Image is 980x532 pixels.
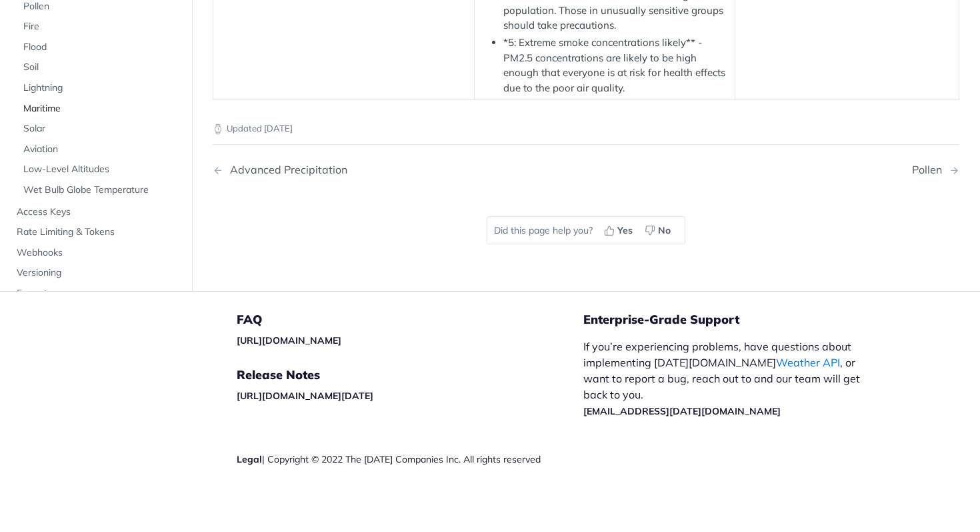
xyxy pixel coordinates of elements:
div: Pollen [912,164,949,176]
a: Flood [17,37,182,57]
span: No [658,224,671,238]
span: Wet Bulb Globe Temperature [23,184,179,197]
a: Webhooks [10,243,182,263]
li: *5: Extreme smoke concentrations likely** - PM2.5 concentrations are likely to be high enough tha... [503,35,727,95]
p: Updated [DATE] [213,122,959,136]
h5: Enterprise-Grade Support [583,312,895,328]
div: Did this page help you? [487,216,685,244]
a: Legal [237,453,262,465]
a: Previous Page: Advanced Precipitation [213,164,533,176]
a: Formats [10,284,182,304]
button: No [640,220,678,240]
span: Versioning [17,267,179,280]
span: Solar [23,122,179,136]
p: If you’re experiencing problems, have questions about implementing [DATE][DOMAIN_NAME] , or want ... [583,338,874,419]
a: Aviation [17,140,182,160]
a: Lightning [17,78,182,98]
a: Next Page: Pollen [912,164,959,176]
a: Fire [17,17,182,37]
a: Access Keys [10,202,182,222]
a: Weather API [776,356,840,369]
span: Webhooks [17,246,179,260]
a: Low-Level Altitudes [17,160,182,180]
span: Aviation [23,143,179,156]
a: Maritime [17,99,182,119]
h5: Release Notes [237,367,583,383]
div: Advanced Precipitation [223,164,347,176]
a: [EMAIL_ADDRESS][DATE][DOMAIN_NAME] [583,405,781,417]
a: Soil [17,58,182,78]
a: Wet Bulb Globe Temperature [17,180,182,200]
span: Maritime [23,102,179,115]
button: Yes [599,220,640,240]
a: Rate Limiting & Tokens [10,222,182,242]
span: Fire [23,20,179,33]
span: Flood [23,41,179,54]
a: Solar [17,119,182,139]
a: [URL][DOMAIN_NAME][DATE] [237,390,373,402]
span: Soil [23,61,179,75]
div: | Copyright © 2022 The [DATE] Companies Inc. All rights reserved [237,453,583,466]
span: Formats [17,287,179,300]
a: [URL][DOMAIN_NAME] [237,334,341,346]
nav: Pagination Controls [213,150,959,190]
h5: FAQ [237,312,583,328]
span: Access Keys [17,206,179,219]
span: Rate Limiting & Tokens [17,226,179,239]
a: Versioning [10,264,182,284]
span: Lightning [23,81,179,95]
span: Yes [617,224,633,238]
span: Low-Level Altitudes [23,164,179,177]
